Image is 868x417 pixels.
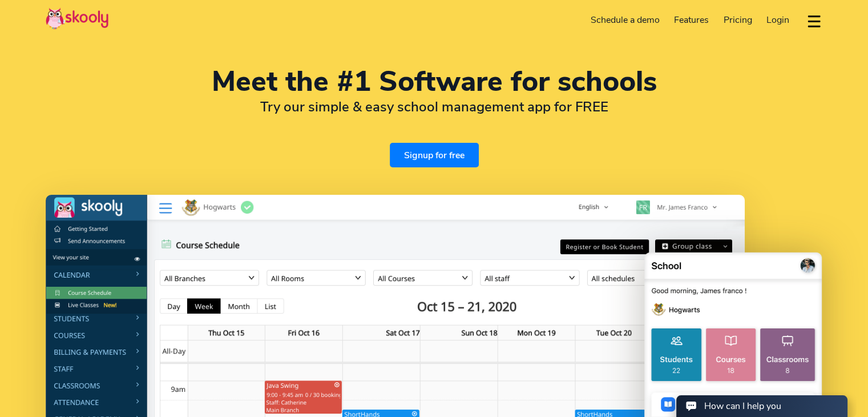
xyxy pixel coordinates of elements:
a: Schedule a demo [583,11,667,29]
a: Features [667,11,716,29]
a: Login [759,11,797,29]
a: Signup for free [390,143,479,167]
img: Skooly [46,7,108,30]
button: dropdown menu [806,8,822,34]
h1: Meet the #1 Software for schools [46,68,822,95]
span: Login [766,14,789,26]
a: Pricing [716,11,760,29]
span: Pricing [724,14,752,26]
h2: Try our simple & easy school management app for FREE [46,98,822,115]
